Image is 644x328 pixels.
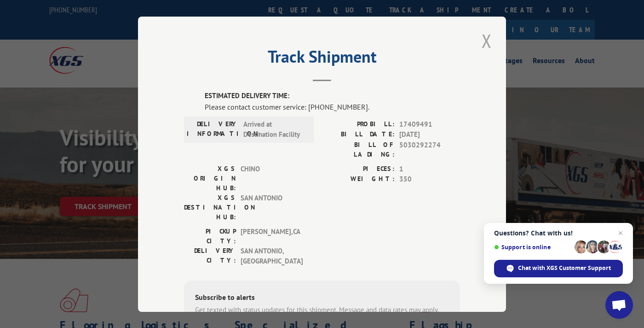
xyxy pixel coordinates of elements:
[399,119,460,129] span: 17409491
[399,174,460,185] span: 350
[322,174,395,185] label: WEIGHT:
[399,140,460,159] span: 5030292274
[184,226,236,246] label: PICKUP CITY:
[494,229,623,237] span: Questions? Chat with us!
[322,119,395,129] label: PROBILL:
[243,119,305,140] span: Arrived at Destination Facility
[184,164,236,193] label: XGS ORIGIN HUB:
[187,119,239,140] label: DELIVERY INFORMATION:
[322,129,395,140] label: BILL DATE:
[195,291,449,305] div: Subscribe to alerts
[494,260,623,277] span: Chat with XGS Customer Support
[241,246,303,266] span: SAN ANTONIO , [GEOGRAPHIC_DATA]
[322,140,395,159] label: BILL OF LADING:
[205,101,460,112] div: Please contact customer service: [PHONE_NUMBER].
[399,129,460,140] span: [DATE]
[184,246,236,266] label: DELIVERY CITY:
[241,193,303,222] span: SAN ANTONIO
[184,193,236,222] label: XGS DESTINATION HUB:
[605,291,633,319] a: Open chat
[205,91,460,101] label: ESTIMATED DELIVERY TIME:
[518,264,611,272] span: Chat with XGS Customer Support
[399,164,460,174] span: 1
[241,164,303,193] span: CHINO
[184,50,460,68] h2: Track Shipment
[479,28,494,53] button: Close modal
[322,164,395,174] label: PIECES:
[195,305,449,325] div: Get texted with status updates for this shipment. Message and data rates may apply. Message frequ...
[241,226,303,246] span: [PERSON_NAME] , CA
[494,244,571,251] span: Support is online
